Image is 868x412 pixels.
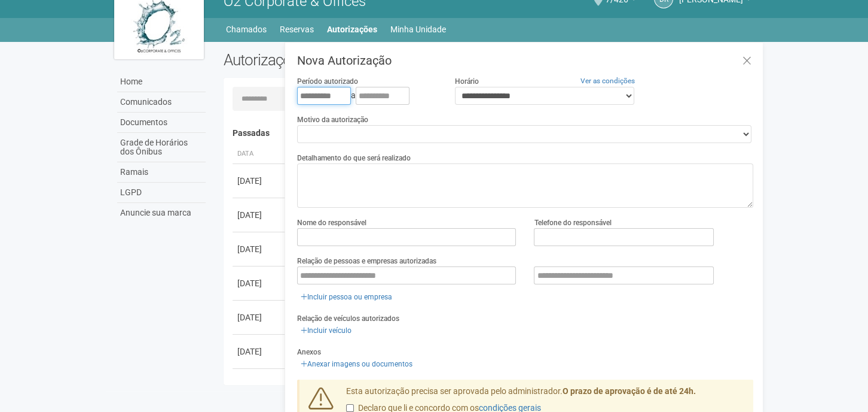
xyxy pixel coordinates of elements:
[297,313,399,324] label: Relação de veículos autorizados
[237,175,282,187] div: [DATE]
[224,51,479,69] h2: Autorizações
[233,144,286,164] th: Data
[117,92,206,113] a: Comunicados
[117,203,206,223] a: Anuncie sua marca
[117,162,206,183] a: Ramais
[346,404,354,412] input: Declaro que li e concordo com oscondições gerais
[297,153,411,163] label: Detalhamento do que será realizado
[580,77,635,85] a: Ver as condições
[455,76,479,87] label: Horário
[297,324,355,337] a: Incluir veículo
[297,256,436,266] label: Relação de pessoas e empresas autorizadas
[563,386,696,396] strong: O prazo de aprovação é de até 24h.
[237,277,282,289] div: [DATE]
[327,21,377,38] a: Autorizações
[297,358,416,371] a: Anexar imagens ou documentos
[390,21,446,38] a: Minha Unidade
[297,290,396,304] a: Incluir pessoa ou empresa
[117,72,206,92] a: Home
[237,209,282,221] div: [DATE]
[297,54,753,66] h3: Nova Autorização
[297,217,366,228] label: Nome do responsável
[233,129,745,138] h4: Passadas
[534,217,611,228] label: Telefone do responsável
[297,347,321,358] label: Anexos
[297,114,368,125] label: Motivo da autorização
[237,243,282,255] div: [DATE]
[226,21,267,38] a: Chamados
[117,183,206,203] a: LGPD
[237,346,282,358] div: [DATE]
[297,76,358,87] label: Período autorizado
[237,311,282,323] div: [DATE]
[117,133,206,162] a: Grade de Horários dos Ônibus
[117,113,206,133] a: Documentos
[297,87,437,105] div: a
[280,21,314,38] a: Reservas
